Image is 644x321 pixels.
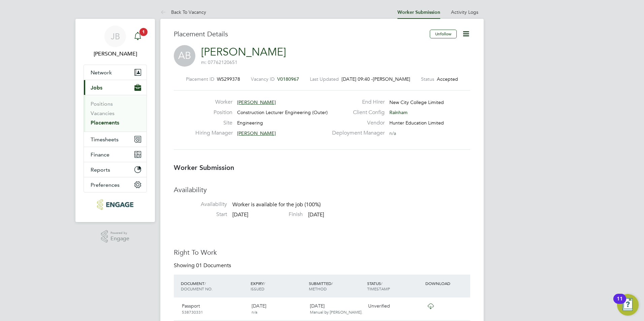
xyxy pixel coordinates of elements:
label: Availability [174,201,227,208]
span: Rainham [389,109,408,115]
a: 1 [131,26,144,47]
label: Vacancy ID [251,76,275,82]
span: Network [91,69,112,76]
a: Positions [91,101,113,107]
span: ISSUED [251,286,264,291]
label: Status [421,76,434,82]
div: [DATE] [249,300,307,318]
span: Engineering [237,120,263,126]
div: Passport [179,300,249,318]
nav: Main navigation [75,19,155,222]
button: Finance [84,147,147,162]
span: AB [174,45,195,67]
div: DOWNLOAD [424,277,470,289]
span: / [264,281,265,286]
span: Worker is available for the job (100%) [232,202,321,208]
a: Go to home page [84,199,147,210]
span: Hunter Education Limited [389,120,444,126]
span: Timesheets [91,136,119,143]
span: Jobs [91,84,102,91]
div: Jobs [84,95,147,132]
label: Site [195,119,232,127]
div: 11 [617,299,623,308]
button: Reports [84,162,147,177]
button: Unfollow [430,30,457,38]
span: 1 [139,28,148,36]
span: TIMESTAMP [367,286,390,291]
h3: Right To Work [174,248,470,257]
label: End Hirer [328,99,385,106]
label: Placement ID [186,76,214,82]
label: Client Config [328,109,385,116]
div: SUBMITTED [307,277,365,295]
span: [PERSON_NAME] [237,99,276,105]
span: Finance [91,151,109,158]
a: Worker Submission [397,9,440,15]
a: Vacancies [91,110,115,116]
img: huntereducation-logo-retina.png [97,199,133,210]
div: [DATE] [307,300,365,318]
label: Position [195,109,232,116]
label: Last Updated [310,76,339,82]
span: [PERSON_NAME] [237,130,276,136]
span: [DATE] [308,211,324,218]
span: 538730331 [182,309,203,315]
b: Worker Submission [174,164,234,172]
span: Construction Lecturer Engineering (Outer) [237,109,328,115]
span: Preferences [91,182,120,188]
span: V0180967 [277,76,299,82]
label: Hiring Manager [195,130,232,137]
span: / [204,281,206,286]
span: / [331,281,333,286]
div: Showing [174,262,232,269]
span: Unverified [368,303,390,309]
span: Reports [91,167,110,173]
span: n/a [252,309,257,315]
a: Activity Logs [451,9,478,15]
a: Placements [91,119,119,126]
span: n/a [389,130,396,136]
div: EXPIRY [249,277,307,295]
button: Timesheets [84,132,147,147]
span: [DATE] [232,211,248,218]
span: [PERSON_NAME] [373,76,410,82]
a: JB[PERSON_NAME] [84,26,147,58]
span: JB [111,32,120,41]
label: Worker [195,99,232,106]
span: / [381,281,382,286]
button: Preferences [84,177,147,192]
span: WS299378 [217,76,240,82]
button: Open Resource Center, 11 new notifications [617,294,639,316]
span: 01 Documents [196,262,231,269]
span: Manual by [PERSON_NAME]. [310,309,362,315]
h3: Placement Details [174,30,425,38]
a: Powered byEngage [101,230,130,243]
span: m: 07762120651 [201,59,237,65]
label: Deployment Manager [328,130,385,137]
span: DOCUMENT NO. [181,286,213,291]
div: STATUS [365,277,424,295]
label: Start [174,211,227,218]
button: Jobs [84,80,147,95]
h3: Availability [174,185,470,194]
span: METHOD [309,286,327,291]
label: Finish [250,211,303,218]
button: Network [84,65,147,80]
span: New City College Limited [389,99,444,105]
span: Engage [110,236,129,242]
span: Powered by [110,230,129,236]
label: Vendor [328,119,385,127]
span: Accepted [437,76,458,82]
div: DOCUMENT [179,277,249,295]
span: [DATE] 09:40 - [342,76,373,82]
a: [PERSON_NAME] [201,45,286,59]
span: Jack Baron [84,50,147,58]
a: Back To Vacancy [160,9,206,15]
